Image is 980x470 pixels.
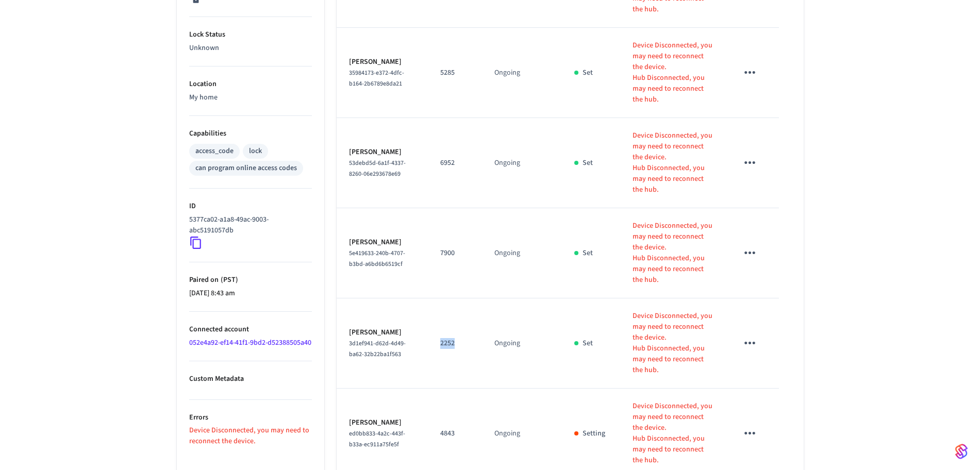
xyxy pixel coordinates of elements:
p: Errors [189,412,312,423]
p: Device Disconnected, you may need to reconnect the device. [633,40,713,73]
p: Hub Disconnected, you may need to reconnect the hub. [633,433,713,466]
span: 5e419633-240b-4707-b3bd-a6bd6b6519cf [349,249,405,268]
td: Ongoing [482,118,562,208]
p: 5285 [440,68,470,78]
p: Device Disconnected, you may need to reconnect the device. [633,311,713,343]
p: Set [583,248,593,259]
p: Hub Disconnected, you may need to reconnect the hub. [633,343,713,376]
span: 3d1ef941-d62d-4d49-ba62-32b22ba1f563 [349,339,406,359]
span: ( PST ) [219,275,238,285]
p: [PERSON_NAME] [349,327,416,338]
p: Device Disconnected, you may need to reconnect the device. [633,221,713,253]
p: Setting [583,428,605,439]
div: lock [249,146,262,157]
p: [DATE] 8:43 am [189,288,312,299]
p: 6952 [440,158,470,169]
span: ed0bb833-4a2c-443f-b33a-ec911a75fe5f [349,429,405,449]
p: Device Disconnected, you may need to reconnect the device. [633,401,713,433]
p: Hub Disconnected, you may need to reconnect the hub. [633,73,713,105]
p: 2252 [440,338,470,349]
p: Hub Disconnected, you may need to reconnect the hub. [633,253,713,286]
p: My home [189,92,312,103]
p: 7900 [440,248,470,259]
span: 53debd5d-6a1f-4337-8260-06e293678e69 [349,159,406,178]
p: Custom Metadata [189,374,312,384]
p: Unknown [189,43,312,54]
p: 4843 [440,428,470,439]
p: 5377ca02-a1a8-49ac-9003-abc5191057db [189,214,308,236]
p: [PERSON_NAME] [349,147,416,158]
p: Connected account [189,324,312,335]
p: [PERSON_NAME] [349,237,416,248]
p: Capabilities [189,128,312,139]
div: access_code [195,146,234,157]
p: Set [583,68,593,78]
p: Set [583,158,593,169]
img: SeamLogoGradient.69752ec5.svg [955,443,968,460]
p: [PERSON_NAME] [349,417,416,428]
td: Ongoing [482,208,562,298]
p: Location [189,79,312,90]
p: [PERSON_NAME] [349,57,416,68]
p: Paired on [189,275,312,286]
p: ID [189,201,312,212]
td: Ongoing [482,28,562,118]
p: Set [583,338,593,349]
p: Lock Status [189,29,312,40]
p: Device Disconnected, you may need to reconnect the device. [633,130,713,163]
p: Device Disconnected, you may need to reconnect the device. [189,425,312,447]
p: Hub Disconnected, you may need to reconnect the hub. [633,163,713,195]
span: 35984173-e372-4dfc-b164-2b6789e8da21 [349,69,404,88]
div: can program online access codes [195,163,297,174]
td: Ongoing [482,298,562,389]
a: 052e4a92-ef14-41f1-9bd2-d52388505a40 [189,338,311,348]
